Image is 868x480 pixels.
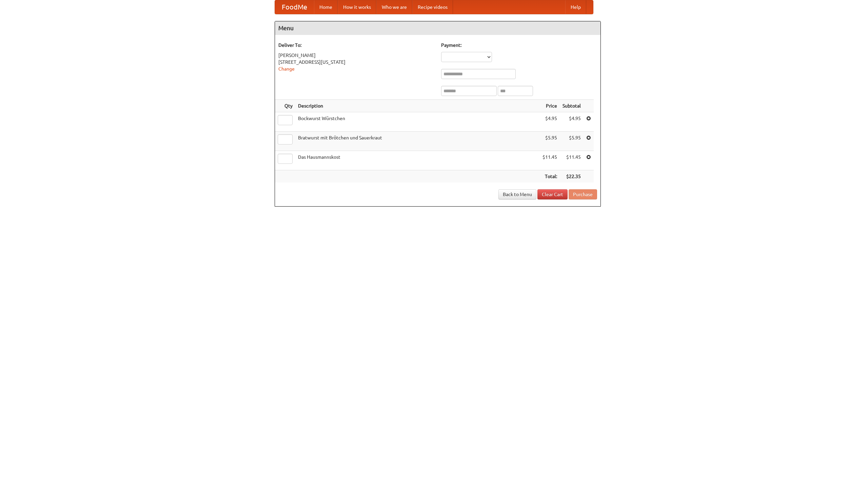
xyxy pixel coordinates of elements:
[565,0,586,14] a: Help
[278,52,434,59] div: [PERSON_NAME]
[295,112,540,132] td: Bockwurst Würstchen
[560,151,584,170] td: $11.45
[295,100,540,112] th: Description
[441,42,597,49] h5: Payment:
[412,0,453,14] a: Recipe videos
[540,132,560,151] td: $5.95
[275,21,600,35] h4: Menu
[275,0,314,14] a: FoodMe
[278,66,295,72] a: Change
[560,170,584,183] th: $22.35
[278,59,434,65] div: [STREET_ADDRESS][US_STATE]
[560,112,584,132] td: $4.95
[338,0,376,14] a: How it works
[540,151,560,170] td: $11.45
[540,112,560,132] td: $4.95
[569,189,597,199] button: Purchase
[540,170,560,183] th: Total:
[376,0,412,14] a: Who we are
[537,189,568,199] a: Clear Cart
[275,100,295,112] th: Qty
[560,100,584,112] th: Subtotal
[295,151,540,170] td: Das Hausmannskost
[278,42,434,49] h5: Deliver To:
[560,132,584,151] td: $5.95
[295,132,540,151] td: Bratwurst mit Brötchen und Sauerkraut
[498,189,536,199] a: Back to Menu
[314,0,338,14] a: Home
[540,100,560,112] th: Price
